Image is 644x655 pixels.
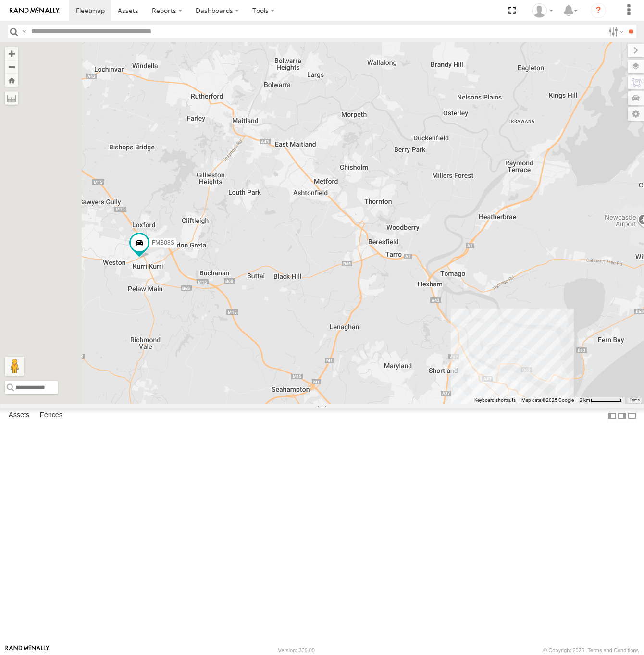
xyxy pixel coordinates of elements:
[607,408,617,422] label: Dock Summary Table to the Left
[474,397,516,404] button: Keyboard shortcuts
[152,239,174,246] span: FMB08S
[10,7,60,14] img: rand-logo.svg
[5,645,50,655] a: Visit our Website
[628,107,644,121] label: Map Settings
[278,647,315,653] div: Version: 306.00
[5,74,18,87] button: Zoom Home
[5,60,18,74] button: Zoom out
[5,91,18,105] label: Measure
[4,409,34,422] label: Assets
[543,647,639,653] div: © Copyright 2025 -
[605,25,625,38] label: Search Filter Options
[521,397,574,403] span: Map data ©2025 Google
[627,408,637,422] label: Hide Summary Table
[591,3,606,18] i: ?
[529,3,557,18] div: Eric Yao
[580,397,590,403] span: 2 km
[35,409,67,422] label: Fences
[5,47,18,60] button: Zoom in
[617,408,627,422] label: Dock Summary Table to the Right
[20,25,28,38] label: Search Query
[630,398,640,402] a: Terms (opens in new tab)
[577,397,625,404] button: Map scale: 2 km per 62 pixels
[588,647,639,653] a: Terms and Conditions
[5,357,24,376] button: Drag Pegman onto the map to open Street View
